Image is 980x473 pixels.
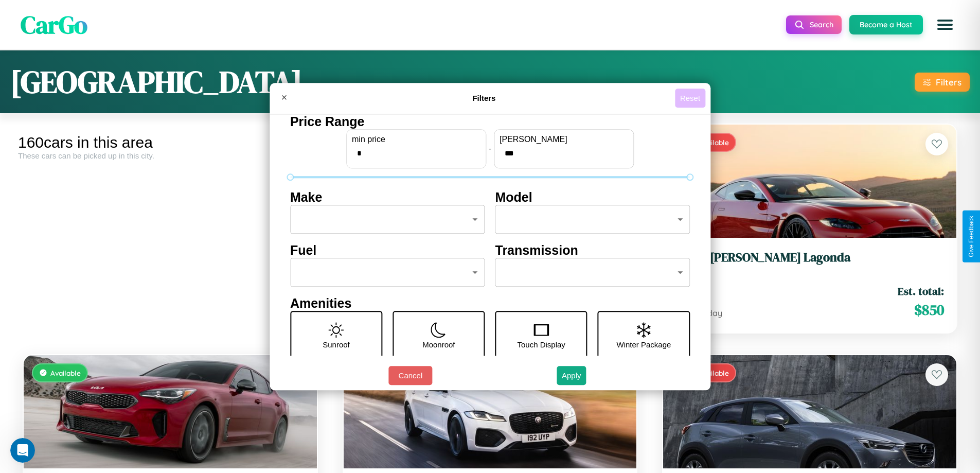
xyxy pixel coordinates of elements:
[936,77,961,87] div: Filters
[290,243,485,258] h4: Fuel
[517,338,565,352] p: Touch Display
[786,15,842,34] button: Search
[50,369,81,377] span: Available
[500,135,628,144] label: [PERSON_NAME]
[18,134,323,151] div: 160 cars in this area
[323,338,350,352] p: Sunroof
[675,250,944,265] h3: Aston [PERSON_NAME] Lagonda
[290,296,690,311] h4: Amenities
[388,366,432,385] button: Cancel
[898,284,944,299] span: Est. total:
[915,73,970,92] button: Filters
[489,142,491,155] p: -
[849,15,923,34] button: Become a Host
[557,366,586,385] button: Apply
[675,89,705,108] button: Reset
[18,151,323,160] div: These cars can be picked up in this city.
[617,338,671,352] p: Winter Package
[701,308,722,318] span: / day
[10,438,35,463] iframe: Intercom live chat
[290,114,690,129] h4: Price Range
[290,190,485,205] h4: Make
[810,20,833,29] span: Search
[931,10,959,39] button: Open menu
[495,243,690,258] h4: Transmission
[21,8,87,42] span: CarGo
[352,135,480,144] label: min price
[422,338,455,352] p: Moonroof
[914,300,944,320] span: $ 850
[495,190,690,205] h4: Model
[675,250,944,275] a: Aston [PERSON_NAME] Lagonda2016
[293,94,675,102] h4: Filters
[10,61,302,103] h1: [GEOGRAPHIC_DATA]
[968,216,975,257] div: Give Feedback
